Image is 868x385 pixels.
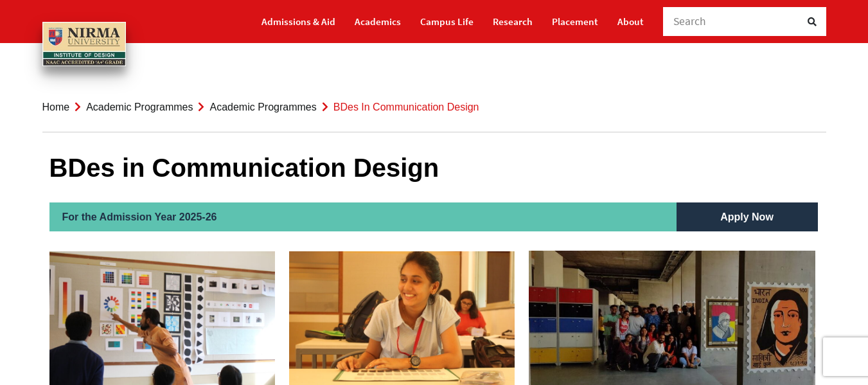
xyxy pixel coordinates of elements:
a: Research [493,10,533,33]
h2: For the Admission Year 2025-26 [49,202,677,231]
a: Academics [355,10,401,33]
a: Academic Programmes [86,102,193,112]
a: Apply Now [707,202,786,231]
a: Admissions & Aid [261,10,335,33]
span: BDes in Communication Design [333,102,479,112]
a: Placement [552,10,598,33]
h1: BDes in Communication Design [49,152,819,183]
nav: breadcrumb [42,82,826,132]
img: main_logo [42,22,126,66]
a: Campus Life [420,10,474,33]
span: Search [673,14,707,28]
a: About [617,10,644,33]
a: Home [42,102,70,112]
a: Academic Programmes [209,102,316,112]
